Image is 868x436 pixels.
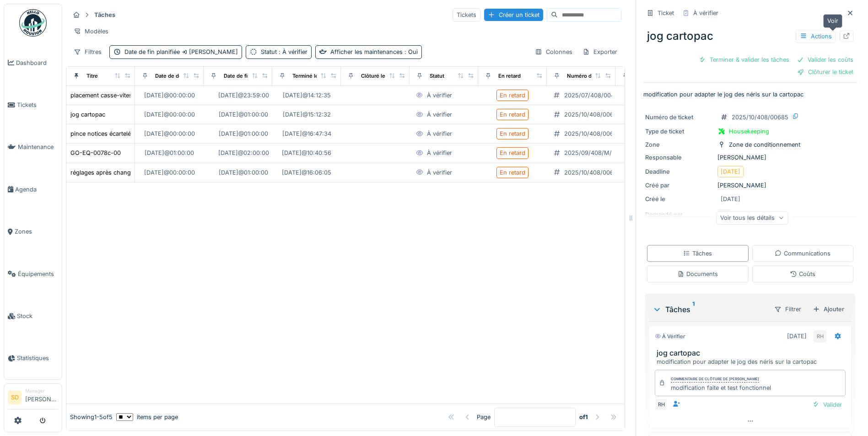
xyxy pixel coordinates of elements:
div: En retard [500,110,525,119]
div: Statut [261,48,307,56]
div: 2025/10/408/00698 [564,168,621,177]
span: [PERSON_NAME] [180,48,238,55]
div: Housekeeping [729,127,769,136]
span: Dashboard [16,58,58,67]
div: 2025/10/408/00685 [564,110,621,119]
div: En retard [500,168,525,177]
a: Équipements [4,253,62,295]
li: [PERSON_NAME] [25,388,58,407]
div: En retard [500,91,525,100]
div: Créer un ticket [484,9,543,21]
li: SD [8,391,22,404]
div: Numéro de ticket [567,72,610,80]
a: SD Manager[PERSON_NAME] [8,388,58,409]
div: Date de début planifiée [155,72,213,80]
div: Terminer & valider les tâches [695,53,793,66]
div: Date de fin planifiée [224,72,274,80]
h3: jog cartopac [657,349,847,357]
div: [DATE] @ 15:12:32 [283,110,331,119]
div: Documents [677,270,718,278]
img: Badge_color-CXgf-gQk.svg [19,9,47,37]
div: Actions [796,30,836,43]
div: Communications [775,249,830,258]
div: GO-EQ-0078c-00 [70,149,121,157]
a: Statistiques [4,337,62,379]
div: Terminé le [292,72,318,80]
a: Stock [4,295,62,337]
div: [DATE] @ 01:00:00 [219,129,268,138]
div: Responsable [645,153,714,162]
div: À vérifier [693,9,718,17]
div: 2025/07/408/00475 [564,91,621,100]
div: [DATE] @ 00:00:00 [144,168,195,177]
div: jog cartopac [643,24,857,48]
div: Manager [25,388,58,394]
div: modification faite et test fonctionnel [671,383,771,392]
div: [DATE] @ 16:47:34 [282,129,331,138]
div: [DATE] @ 02:00:00 [218,149,269,157]
div: [DATE] @ 01:00:00 [219,168,268,177]
div: Afficher les maintenances [330,48,418,56]
div: Voir [823,14,842,27]
div: [DATE] [721,195,740,203]
div: À vérifier [427,91,452,100]
div: En retard [500,129,525,138]
div: Coûts [790,270,815,278]
div: Voir tous les détails [716,211,788,224]
div: [DATE] @ 00:00:00 [144,110,195,119]
div: À vérifier [427,129,452,138]
div: [DATE] @ 14:12:35 [283,91,331,100]
div: [DATE] @ 23:59:00 [218,91,269,100]
div: Titre [86,72,98,80]
div: Créé le [645,195,714,203]
div: 2025/10/408/00669 [564,129,621,138]
div: [DATE] @ 01:00:00 [219,110,268,119]
a: Maintenance [4,126,62,168]
span: Tickets [17,101,58,109]
p: modification pour adapter le jog des néris sur la cartopac [643,90,857,99]
div: Type de ticket [645,127,714,136]
div: Modèles [70,25,113,38]
div: [PERSON_NAME] [645,153,855,162]
div: pince notices écartelée [70,129,134,138]
div: En retard [500,149,525,157]
div: réglages après changement de format [70,168,177,177]
div: Colonnes [531,45,577,58]
div: [PERSON_NAME] [645,181,855,190]
div: Tickets [453,8,480,21]
div: RH [655,398,668,411]
div: modification pour adapter le jog des néris sur la cartopac [657,357,847,366]
span: Maintenance [18,143,58,151]
div: Deadline [645,167,714,176]
div: [DATE] @ 10:40:56 [282,149,331,157]
div: Tâches [683,249,712,258]
div: Clôturé le [361,72,385,80]
div: Tâches [652,304,766,315]
div: Filtres [70,45,106,58]
div: Valider les coûts [793,53,857,66]
div: À vérifier [655,333,685,340]
div: Statut [430,72,444,80]
div: [DATE] @ 00:00:00 [144,91,195,100]
div: Showing 1 - 5 of 5 [70,413,113,421]
div: Clôturer le ticket [793,66,857,78]
a: Zones [4,211,62,253]
div: 2025/10/408/00685 [732,113,788,122]
div: À vérifier [427,110,452,119]
div: items per page [116,413,178,421]
strong: Tâches [91,11,119,19]
div: Numéro de ticket [645,113,714,122]
span: Zones [15,227,58,236]
div: [DATE] [787,332,807,340]
div: Page [477,413,491,421]
div: En retard [498,72,521,80]
div: À vérifier [427,168,452,177]
strong: of 1 [579,413,588,421]
span: Stock [17,312,58,320]
a: Dashboard [4,42,62,84]
span: Agenda [15,185,58,194]
a: Tickets [4,84,62,126]
div: À vérifier [427,149,452,157]
div: Date de fin planifiée [124,48,238,56]
div: [DATE] @ 00:00:00 [144,129,195,138]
